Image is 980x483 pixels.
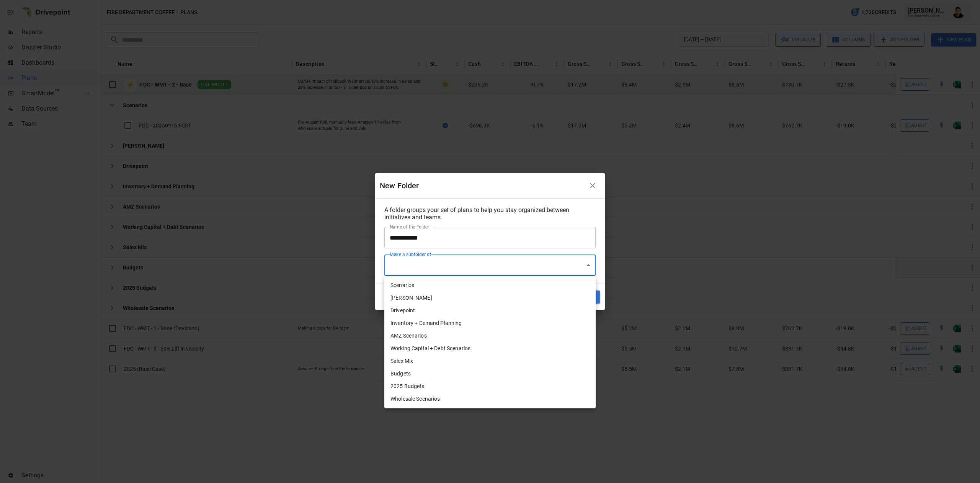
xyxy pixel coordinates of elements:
li: Budgets [384,367,596,380]
li: Inventory + Demand Planning [384,317,596,330]
li: 2025 Budgets [384,380,596,393]
li: Working Capital + Debt Scenarios [384,342,596,355]
li: [PERSON_NAME] [384,292,596,304]
li: Salex Mix [384,355,596,367]
li: Wholesale Scenarios [384,393,596,405]
li: Scenarios [384,279,596,292]
li: AMZ Scenarios [384,330,596,342]
li: Drivepoint [384,304,596,317]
